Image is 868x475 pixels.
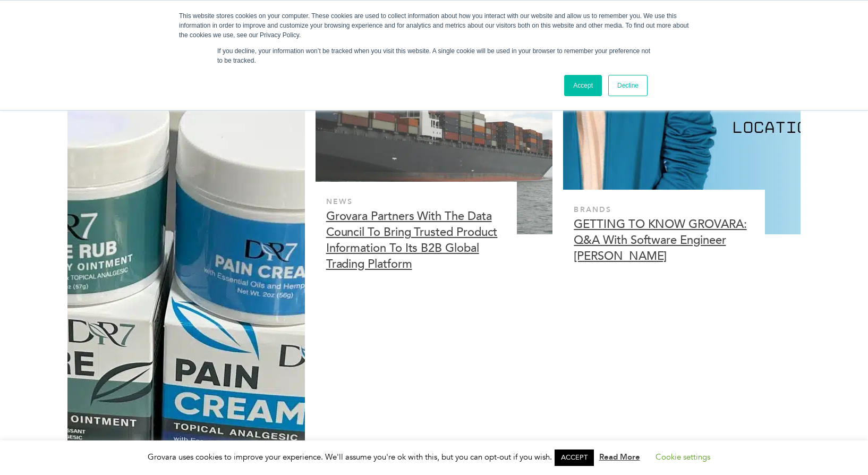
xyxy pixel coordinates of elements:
[574,205,611,215] span: Brands
[656,452,710,462] a: Cookie settings
[555,449,594,466] a: ACCEPT
[179,11,689,40] div: This website stores cookies on your computer. These cookies are used to collect information about...
[148,452,721,462] span: Grovara uses cookies to improve your experience. We'll assume you're ok with this, but you can op...
[217,46,651,65] p: If you decline, your information won’t be tracked when you visit this website. A single cookie wi...
[564,75,602,96] a: Accept
[574,216,748,264] a: GETTING TO KNOW GROVARA: Q&A With Software Engineer [PERSON_NAME]
[326,208,500,272] a: Grovara Partners With The Data Council To Bring Trusted Product Information To Its B2B Global Tra...
[599,452,640,462] a: Read More
[326,197,353,207] span: News
[608,75,648,96] a: Decline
